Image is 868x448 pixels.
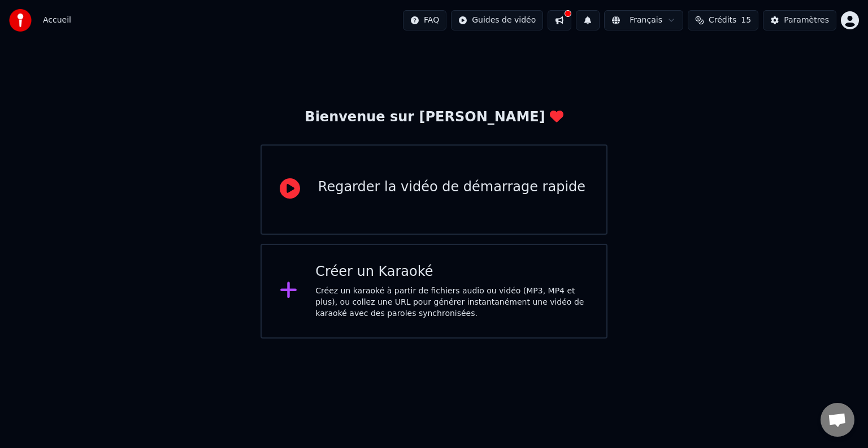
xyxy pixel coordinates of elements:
button: Crédits15 [688,10,758,30]
div: Paramètres [784,15,829,26]
span: Accueil [43,15,71,26]
span: 15 [741,15,751,26]
div: Bienvenue sur [PERSON_NAME] [305,108,563,126]
div: Créer un Karaoké [315,263,588,281]
button: FAQ [403,10,446,30]
span: Crédits [709,15,736,26]
img: youka [9,9,32,32]
div: Créez un karaoké à partir de fichiers audio ou vidéo (MP3, MP4 et plus), ou collez une URL pour g... [315,286,588,319]
button: Paramètres [763,10,836,30]
div: Regarder la vidéo de démarrage rapide [318,178,585,196]
a: Ouvrir le chat [821,403,854,437]
nav: breadcrumb [43,15,71,26]
button: Guides de vidéo [451,10,543,30]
